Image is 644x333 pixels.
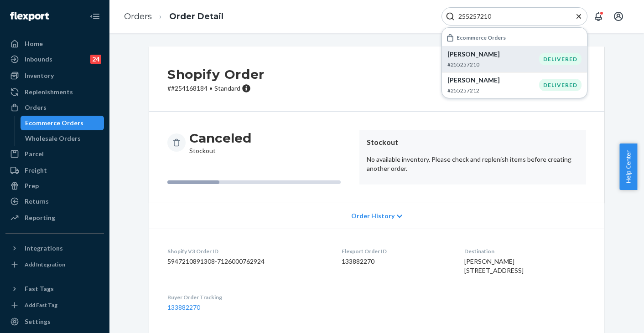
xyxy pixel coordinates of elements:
[167,303,200,311] a: 133882270
[5,68,104,83] a: Inventory
[18,6,51,15] span: Support
[5,163,104,178] a: Freight
[189,130,251,146] h3: Canceled
[619,143,637,190] button: Help Center
[5,210,104,225] a: Reporting
[10,12,49,21] img: Flexport logo
[351,211,395,220] span: Order History
[5,100,104,115] a: Orders
[342,247,449,255] dt: Flexport Order ID
[5,85,104,99] a: Replenishments
[25,261,65,268] div: Add Integration
[124,11,152,21] a: Orders
[214,84,240,92] span: Standard
[5,52,104,67] a: Inbounds24
[25,181,39,190] div: Prep
[539,53,582,65] div: DELIVERED
[447,76,539,85] p: [PERSON_NAME]
[21,131,104,146] a: Wholesale Orders
[167,65,265,84] h2: Shopify Order
[90,55,101,64] div: 24
[5,314,104,329] a: Settings
[5,282,104,296] button: Fast Tags
[5,241,104,256] button: Integrations
[25,317,51,326] div: Settings
[457,35,506,41] h6: Ecommerce Orders
[86,7,104,26] button: Close Navigation
[574,12,583,21] button: Close Search
[5,259,104,270] a: Add Integration
[5,147,104,161] a: Parcel
[5,179,104,193] a: Prep
[342,257,449,266] dd: 133882270
[21,116,104,130] a: Ecommerce Orders
[25,134,81,143] div: Wholesale Orders
[25,118,83,128] div: Ecommerce Orders
[209,84,213,92] span: •
[25,301,57,309] div: Add Fast Tag
[367,137,579,148] header: Stockout
[446,12,455,21] svg: Search Icon
[169,11,223,21] a: Order Detail
[609,7,628,26] button: Open account menu
[464,247,586,255] dt: Destination
[25,55,52,64] div: Inbounds
[455,12,567,21] input: Search Input
[25,284,54,293] div: Fast Tags
[25,244,63,253] div: Integrations
[447,50,539,59] p: [PERSON_NAME]
[25,166,47,175] div: Freight
[25,87,73,97] div: Replenishments
[589,7,608,26] button: Open notifications
[167,293,327,301] dt: Buyer Order Tracking
[25,197,49,206] div: Returns
[117,3,231,30] ol: breadcrumbs
[5,194,104,209] a: Returns
[447,87,539,94] p: #255257212
[464,257,524,274] span: [PERSON_NAME] [STREET_ADDRESS]
[25,103,47,112] div: Orders
[25,71,54,80] div: Inventory
[167,257,327,266] dd: 5947210891308-7126000762924
[25,149,44,159] div: Parcel
[25,213,55,222] div: Reporting
[167,84,265,93] p: # #254168184
[167,247,327,255] dt: Shopify V3 Order ID
[447,61,539,68] p: #255257210
[539,79,582,91] div: DELIVERED
[367,155,579,173] p: No available inventory. Please check and replenish items before creating another order.
[189,130,251,155] div: Stockout
[5,36,104,51] a: Home
[25,39,43,48] div: Home
[5,300,104,311] a: Add Fast Tag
